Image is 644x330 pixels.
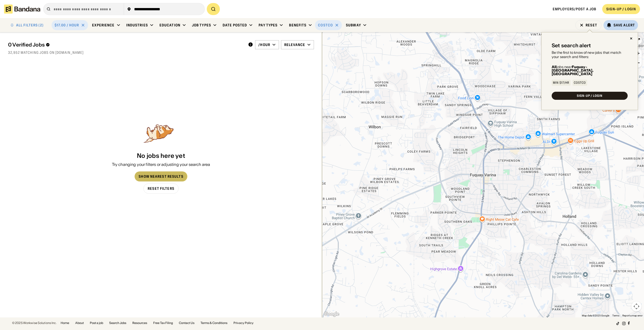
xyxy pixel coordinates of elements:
[192,23,211,27] div: Job Types
[200,321,227,324] a: Terms & Conditions
[553,7,596,11] a: Employers/Post a job
[148,187,174,190] div: Reset Filters
[318,23,333,27] div: Costco
[552,65,556,69] b: All
[612,314,619,317] a: Terms (opens in new tab)
[574,81,586,84] div: Costco
[139,175,183,178] div: Show Nearest Results
[323,311,340,317] a: Open this area in Google Maps (opens a new window)
[553,81,569,84] div: Min $17/hr
[12,321,57,324] div: © 2025 Workwise Solutions Inc.
[346,23,361,27] div: Subway
[112,162,210,167] div: Try changing your filters or adjusting your search area
[61,321,69,324] a: Home
[552,42,591,49] div: Set search alert
[153,321,173,324] a: Free Tax Filing
[577,94,602,97] div: SIGN-UP / LOGIN
[8,42,244,48] div: 0 Verified Jobs
[55,23,79,27] div: $17.00 / hour
[631,301,641,311] button: Map camera controls
[622,314,642,317] a: Report a map error
[289,23,306,27] div: Benefits
[552,65,628,76] div: jobs near
[92,23,114,27] div: Experience
[223,23,247,27] div: Date Posted
[614,23,635,27] div: Save Alert
[606,7,636,11] div: SIGN-UP / LOGIN
[552,51,628,59] div: Be the first to know of new jobs that match your search and filters:
[90,321,103,324] a: Post a job
[259,23,277,27] div: Pay Types
[323,311,340,317] img: Google
[258,42,270,47] div: /hour
[137,152,185,160] div: No jobs here yet
[179,321,194,324] a: Contact Us
[126,23,148,27] div: Industries
[109,321,126,324] a: Search Jobs
[284,42,305,47] div: Relevance
[16,23,44,27] div: ALL FILTERS (2)
[582,314,609,317] span: Map data ©2025 Google
[552,65,594,76] b: Fuquay-[GEOGRAPHIC_DATA], [GEOGRAPHIC_DATA]
[233,321,254,324] a: Privacy Policy
[586,23,597,27] div: Reset
[8,50,314,55] div: 32,952 matching jobs on [DOMAIN_NAME]
[8,58,314,122] div: grid
[132,321,147,324] a: Resources
[159,23,180,27] div: Education
[4,5,40,14] img: Bandana logotype
[75,321,84,324] a: About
